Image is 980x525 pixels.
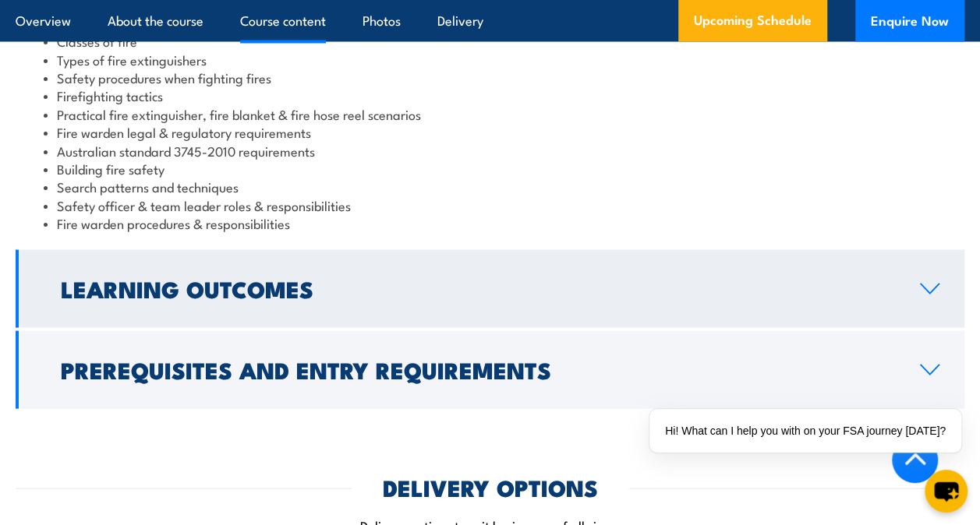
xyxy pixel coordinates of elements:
li: Safety procedures when fighting fires [44,69,936,86]
li: Australian standard 3745-2010 requirements [44,142,936,160]
h2: Prerequisites and Entry Requirements [61,359,895,379]
li: Safety officer & team leader roles & responsibilities [44,196,936,214]
button: chat-button [925,470,968,513]
li: Building fire safety [44,160,936,178]
h2: Learning Outcomes [61,278,895,298]
li: Firefighting tactics [44,86,936,104]
li: Fire warden procedures & responsibilities [44,214,936,232]
li: Practical fire extinguisher, fire blanket & fire hose reel scenarios [44,105,936,123]
h2: DELIVERY OPTIONS [383,477,598,497]
div: Hi! What can I help you with on your FSA journey [DATE]? [649,409,961,453]
a: Learning Outcomes [16,250,964,328]
li: Search patterns and techniques [44,178,936,196]
a: Prerequisites and Entry Requirements [16,331,964,409]
li: Types of fire extinguishers [44,51,936,69]
li: Fire warden legal & regulatory requirements [44,123,936,141]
